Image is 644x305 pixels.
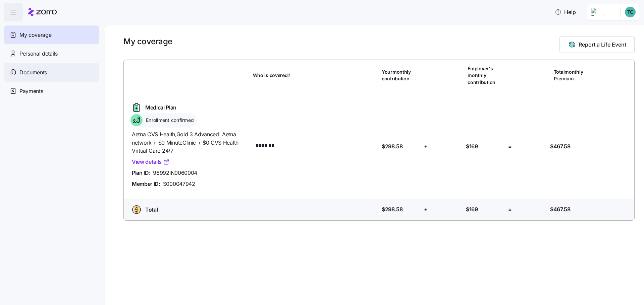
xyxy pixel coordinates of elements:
span: S000047942 [163,180,195,188]
img: Employer logo [591,8,615,16]
button: Help [549,5,581,19]
span: Aetna CVS Health , Gold 3 Advanced: Aetna network + $0 MinuteClinic + $0 CVS Health Virtual Care ... [132,130,248,155]
h1: My coverage [123,36,172,47]
span: Plan ID: [132,169,150,177]
span: Payments [19,87,43,95]
a: Documents [4,63,99,82]
img: 9605e0517d941417852c33defbe02ccb [625,7,636,17]
button: Report a Life Event [559,36,635,53]
span: Total monthly Premium [554,69,591,82]
span: Employer's monthly contribution [468,65,505,86]
span: Enrollment confirmed [144,117,194,124]
span: Total [145,206,158,214]
span: $467.58 [550,142,571,151]
a: Personal details [4,44,99,63]
span: Member ID: [132,180,160,188]
span: 96992IN0060004 [153,169,197,177]
span: $298.58 [382,205,403,214]
a: My coverage [4,25,99,44]
span: Help [555,8,576,16]
span: Your monthly contribution [382,69,419,82]
span: $169 [466,205,478,214]
span: $467.58 [550,205,571,214]
span: $298.58 [382,142,403,151]
span: + [424,205,428,214]
span: Medical Plan [145,103,176,112]
span: Personal details [19,50,58,58]
span: = [508,142,512,151]
span: $169 [466,142,478,151]
span: Documents [19,68,47,77]
a: View details [132,158,170,166]
span: My coverage [19,31,51,39]
a: Payments [4,82,99,100]
span: + [424,142,428,151]
span: Report a Life Event [579,41,626,49]
span: Who is covered? [253,72,290,79]
span: = [508,205,512,214]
